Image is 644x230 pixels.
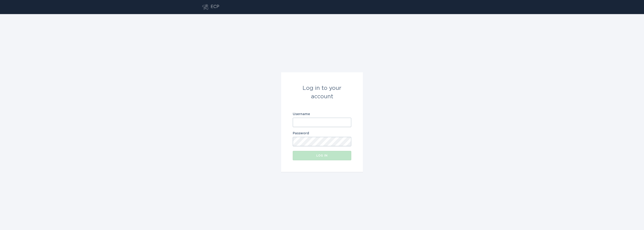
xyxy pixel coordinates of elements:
[293,151,351,160] button: Log in
[293,132,351,135] label: Password
[293,113,351,116] label: Username
[293,84,351,101] div: Log in to your account
[202,4,208,10] button: Go to dashboard
[295,154,349,157] div: Log in
[211,4,219,10] div: ECP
